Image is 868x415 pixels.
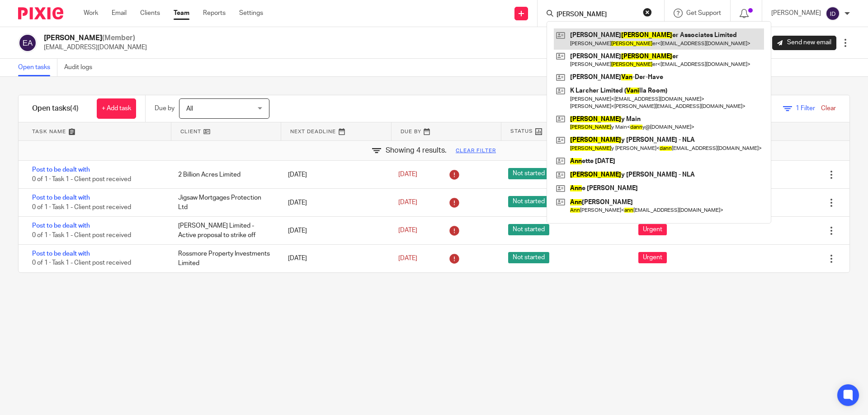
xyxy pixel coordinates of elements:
[169,245,279,272] div: Rossmore Property Investments Limited
[556,11,637,19] input: Search
[771,9,821,18] p: [PERSON_NAME]
[398,227,417,233] span: [DATE]
[18,59,57,76] a: Open tasks
[643,8,652,17] button: Clear
[32,223,90,229] a: Post to be dealt with
[456,147,496,154] a: Clear filter
[510,127,533,135] span: Status
[638,252,667,263] span: Urgent
[398,172,417,178] span: [DATE]
[169,166,279,184] div: 2 Billion Acres Limited
[64,59,99,76] a: Audit logs
[638,224,667,235] span: Urgent
[32,260,131,266] span: 0 of 1 · Task 1 - Client post received
[821,105,836,112] a: Clear
[169,189,279,216] div: Jigsaw Mortgages Protection Ltd
[279,194,389,212] div: [DATE]
[174,9,189,18] a: Team
[203,9,226,18] a: Reports
[796,105,815,112] span: Filter
[140,9,160,18] a: Clients
[508,252,549,263] span: Not started
[102,34,135,42] span: (Member)
[398,255,417,261] span: [DATE]
[70,105,79,112] span: (4)
[279,249,389,267] div: [DATE]
[97,98,136,119] a: + Add task
[32,104,79,113] h1: Open tasks
[239,9,263,18] a: Settings
[32,204,131,210] span: 0 of 1 · Task 1 - Client post received
[32,176,131,182] span: 0 of 1 · Task 1 - Client post received
[826,6,840,21] img: svg%3E
[18,7,63,19] img: Pixie
[44,43,147,52] p: [EMAIL_ADDRESS][DOMAIN_NAME]
[686,10,721,16] span: Get Support
[32,232,131,238] span: 0 of 1 · Task 1 - Client post received
[772,36,836,50] a: Send new email
[32,167,90,173] a: Post to be dealt with
[32,195,90,201] a: Post to be dealt with
[386,145,447,156] span: Showing 4 results.
[84,9,98,18] a: Work
[32,251,90,257] a: Post to be dealt with
[508,196,549,207] span: Not started
[279,166,389,184] div: [DATE]
[169,217,279,244] div: [PERSON_NAME] Limited - Active proposal to strike off
[279,222,389,240] div: [DATE]
[508,224,549,235] span: Not started
[155,104,175,113] p: Due by
[186,106,193,112] span: All
[112,9,127,18] a: Email
[508,168,549,179] span: Not started
[398,200,417,206] span: [DATE]
[18,33,37,52] img: svg%3E
[44,33,147,43] h2: [PERSON_NAME]
[796,105,799,112] span: 1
